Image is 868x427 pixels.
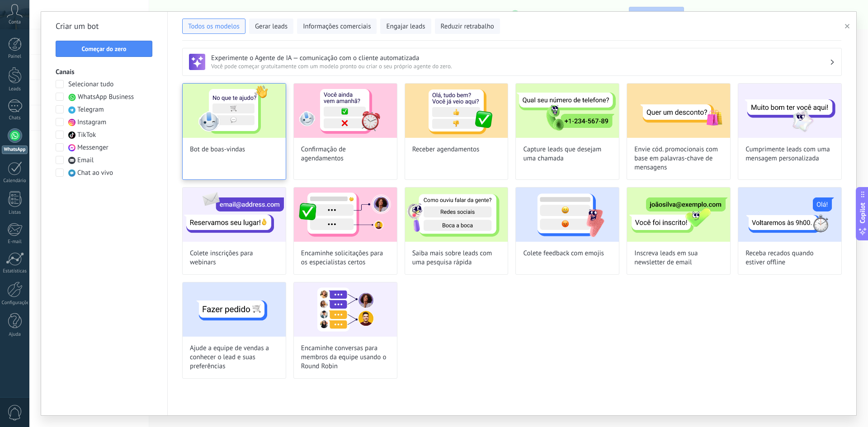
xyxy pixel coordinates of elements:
[301,344,390,371] span: Encaminhe conversas para membros da equipe usando o Round Robin
[294,188,397,242] img: Encaminhe solicitações para os especialistas certos
[2,332,28,338] div: Ajuda
[183,282,286,337] img: Ajude a equipe de vendas a conhecer o lead e suas preferências
[516,188,619,242] img: Colete feedback com emojis
[380,19,431,34] button: Engajar leads
[211,54,830,62] h3: Experimente o Agente de IA — comunicação com o cliente automatizada
[294,84,397,138] img: Confirmação de agendamentos
[68,80,113,89] span: Selecionar tudo
[77,118,106,127] span: Instagram
[386,22,425,31] span: Engajar leads
[634,249,723,267] span: Inscreva leads em sua newsletter de email
[190,249,278,267] span: Colete inscrições para webinars
[249,19,293,34] button: Gerar leads
[634,145,723,172] span: Envie cód. promocionais com base em palavras-chave de mensagens
[412,145,480,154] span: Receber agendamentos
[56,41,152,57] button: Começar do zero
[412,249,501,267] span: Saiba mais sobre leads com uma pesquisa rápida
[77,143,108,152] span: Messenger
[2,86,28,92] div: Leads
[405,188,508,242] img: Saiba mais sobre leads com uma pesquisa rápida
[627,188,730,242] img: Inscreva leads em sua newsletter de email
[2,54,28,60] div: Painel
[211,62,830,70] span: Você pode começar gratuitamente com um modelo pronto ou criar o seu próprio agente do zero.
[301,249,390,267] span: Encaminhe solicitações para os especialistas certos
[2,178,28,184] div: Calendário
[301,145,390,163] span: Confirmação de agendamentos
[9,19,21,25] span: Conta
[81,46,126,52] span: Começar do zero
[77,131,96,140] span: TikTok
[523,249,604,258] span: Colete feedback com emojis
[435,19,500,34] button: Reduzir retrabalho
[78,93,134,102] span: WhatsApp Business
[2,210,28,216] div: Listas
[523,145,612,163] span: Capture leads que desejam uma chamada
[2,115,28,121] div: Chats
[77,105,104,114] span: Telegram
[255,22,288,31] span: Gerar leads
[2,268,28,274] div: Estatísticas
[516,84,619,138] img: Capture leads que desejam uma chamada
[77,156,94,165] span: Email
[858,202,867,223] span: Copilot
[183,188,286,242] img: Colete inscrições para webinars
[183,84,286,138] img: Bot de boas-vindas
[190,145,245,154] span: Bot de boas-vindas
[56,19,153,33] h2: Criar um bot
[738,188,841,242] img: Receba recados quando estiver offline
[2,300,28,306] div: Configurações
[303,22,371,31] span: Informações comerciais
[441,22,494,31] span: Reduzir retrabalho
[2,239,28,245] div: E-mail
[738,84,841,138] img: Cumprimente leads com uma mensagem personalizada
[745,249,834,267] span: Receba recados quando estiver offline
[405,84,508,138] img: Receber agendamentos
[2,145,28,154] div: WhatsApp
[745,145,834,163] span: Cumprimente leads com uma mensagem personalizada
[56,68,153,76] h3: Canais
[182,19,245,34] button: Todos os modelos
[627,84,730,138] img: Envie cód. promocionais com base em palavras-chave de mensagens
[190,344,278,371] span: Ajude a equipe de vendas a conhecer o lead e suas preferências
[294,282,397,337] img: Encaminhe conversas para membros da equipe usando o Round Robin
[297,19,377,34] button: Informações comerciais
[188,22,240,31] span: Todos os modelos
[77,169,113,178] span: Chat ao vivo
